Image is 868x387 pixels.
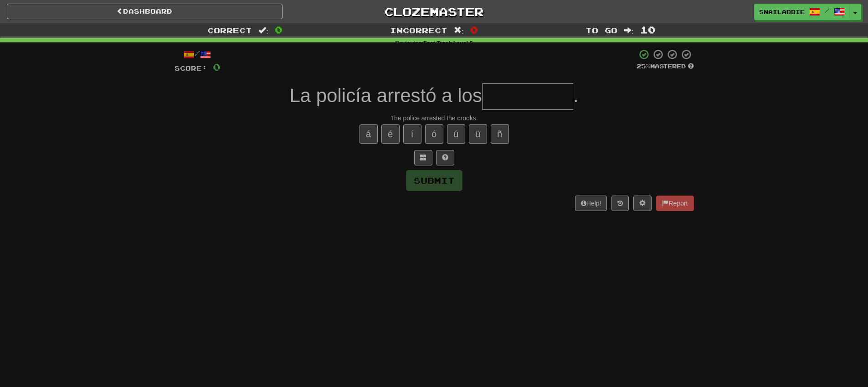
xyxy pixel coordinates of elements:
button: Switch sentence to multiple choice alt+p [414,150,432,165]
a: Snailabbie / [754,4,850,20]
button: ú [447,124,465,144]
div: The police arrested the crooks. [175,114,694,123]
span: : [624,26,634,34]
span: 0 [470,24,478,35]
span: Snailabbie [759,8,805,16]
a: Dashboard [7,4,282,19]
a: Clozemaster [296,4,572,20]
span: 25 % [637,62,650,70]
button: á [360,124,378,144]
span: La policía arrestó a los [289,85,482,106]
button: ó [425,124,443,144]
span: 0 [275,24,282,35]
span: : [258,26,268,34]
button: í [403,124,421,144]
span: Incorrect [390,26,447,35]
div: Mastered [637,62,694,71]
span: 10 [640,24,656,35]
button: ñ [491,124,509,144]
button: Round history (alt+y) [611,196,629,211]
strong: Fast Track Level 6 [423,40,473,46]
span: Score: [175,64,207,72]
button: Report [656,196,693,211]
span: Correct [207,26,252,35]
button: ü [469,124,487,144]
button: Help! [575,196,607,211]
button: Single letter hint - you only get 1 per sentence and score half the points! alt+h [436,150,454,165]
span: : [454,26,464,34]
button: é [381,124,400,144]
span: 0 [213,61,221,72]
button: Submit [406,170,462,191]
span: To go [586,26,617,35]
span: . [573,85,579,106]
span: / [825,7,829,14]
div: / [175,49,221,60]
